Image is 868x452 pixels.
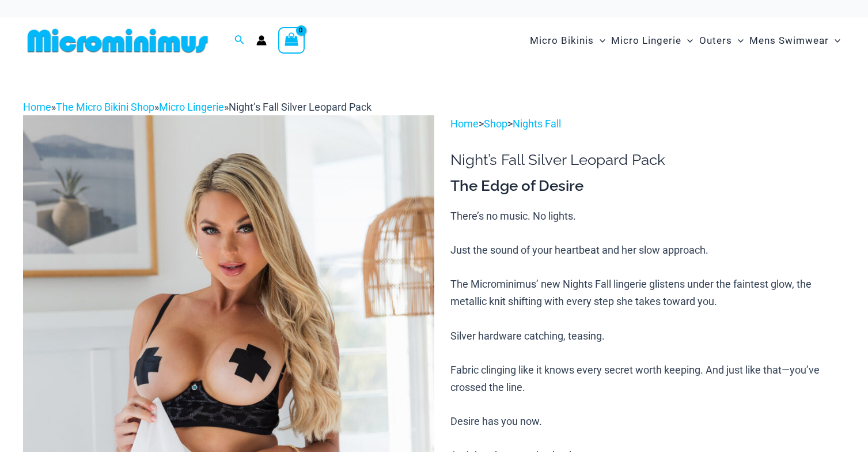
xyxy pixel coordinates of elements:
[594,26,605,55] span: Menu Toggle
[278,27,305,54] a: View Shopping Cart, empty
[484,118,507,130] a: Shop
[23,101,372,113] span: » » »
[234,33,245,48] a: Search icon link
[450,151,845,169] h1: Night’s Fall Silver Leopard Pack
[159,101,224,113] a: Micro Lingerie
[696,23,746,58] a: OutersMenu ToggleMenu Toggle
[681,26,693,55] span: Menu Toggle
[749,26,829,55] span: Mens Swimwear
[256,35,267,46] a: Account icon link
[450,118,479,130] a: Home
[527,23,608,58] a: Micro BikinisMenu ToggleMenu Toggle
[229,101,372,113] span: Night’s Fall Silver Leopard Pack
[23,28,213,54] img: MM SHOP LOGO FLAT
[608,23,696,58] a: Micro LingerieMenu ToggleMenu Toggle
[23,101,51,113] a: Home
[450,176,845,196] h3: The Edge of Desire
[746,23,843,58] a: Mens SwimwearMenu ToggleMenu Toggle
[829,26,840,55] span: Menu Toggle
[56,101,154,113] a: The Micro Bikini Shop
[513,118,561,130] a: Nights Fall
[611,26,681,55] span: Micro Lingerie
[699,26,732,55] span: Outers
[732,26,744,55] span: Menu Toggle
[530,26,594,55] span: Micro Bikinis
[450,115,845,133] p: > >
[525,21,845,60] nav: Site Navigation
